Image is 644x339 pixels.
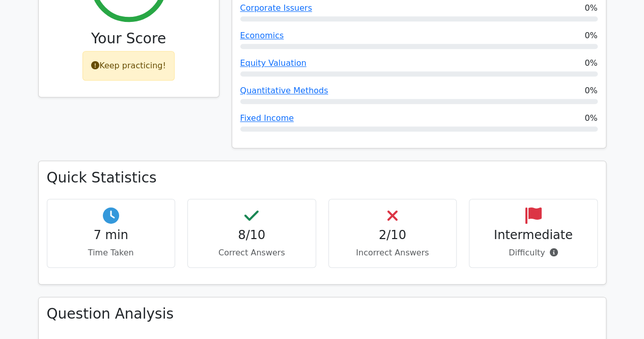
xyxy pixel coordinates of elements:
[584,2,597,14] span: 0%
[47,169,598,187] h3: Quick Statistics
[584,57,597,69] span: 0%
[337,228,449,243] h4: 2/10
[478,247,589,259] p: Difficulty
[584,112,597,124] span: 0%
[478,228,589,243] h4: Intermediate
[240,3,312,13] a: Corporate Issuers
[240,113,294,123] a: Fixed Income
[47,30,211,47] h3: Your Score
[82,51,175,81] div: Keep practicing!
[196,247,307,259] p: Correct Answers
[55,228,167,243] h4: 7 min
[55,247,167,259] p: Time Taken
[584,30,597,42] span: 0%
[196,228,307,243] h4: 8/10
[337,247,449,259] p: Incorrect Answers
[240,58,306,68] a: Equity Valuation
[240,86,328,95] a: Quantitative Methods
[47,305,598,323] h3: Question Analysis
[584,85,597,97] span: 0%
[240,31,284,40] a: Economics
